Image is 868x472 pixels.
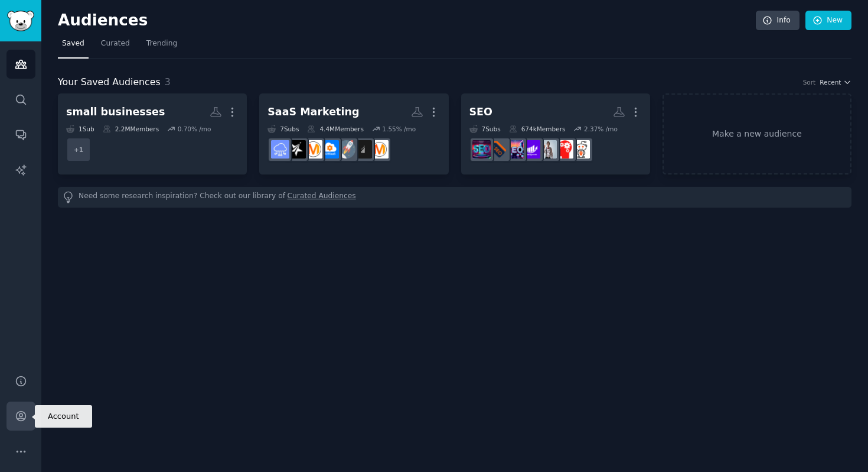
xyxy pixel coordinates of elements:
[461,93,650,174] a: SEO7Subs674kMembers2.37% /molocalseoTechSEOBacklinkSEOseogrowthSEO_Digital_MarketingbigseoSEO
[101,38,130,49] span: Curated
[555,140,573,159] img: TechSEO
[756,11,800,31] a: Info
[97,34,134,59] a: Curated
[66,105,165,119] div: small businesses
[178,125,211,133] div: 0.70 % /mo
[7,11,34,31] img: GummySearch logo
[304,140,322,159] img: DigitalMarketing
[271,140,289,159] img: SaaS
[337,140,355,159] img: startups
[62,38,84,49] span: Saved
[469,105,492,119] div: SEO
[469,125,501,133] div: 7 Sub s
[58,93,247,174] a: small businesses1Sub2.2MMembers0.70% /mo+1
[803,78,816,86] div: Sort
[489,140,507,159] img: bigseo
[354,140,372,159] img: seo_saas
[539,140,557,159] img: BacklinkSEO
[146,38,177,49] span: Trending
[165,76,171,88] span: 3
[472,140,491,159] img: SEO
[509,125,566,133] div: 674k Members
[66,137,91,162] div: + 1
[58,187,851,208] div: Need some research inspiration? Check out our library of
[370,140,389,159] img: marketing
[288,140,306,159] img: SaaSMarketing
[382,125,416,133] div: 1.55 % /mo
[584,125,618,133] div: 2.37 % /mo
[321,140,339,159] img: B2BSaaS
[58,11,756,30] h2: Audiences
[259,93,448,174] a: SaaS Marketing7Subs4.4MMembers1.55% /momarketingseo_saasstartupsB2BSaaSDigitalMarketingSaaSMarket...
[307,125,363,133] div: 4.4M Members
[522,140,540,159] img: seogrowth
[58,34,89,59] a: Saved
[103,125,159,133] div: 2.2M Members
[66,125,94,133] div: 1 Sub
[805,11,851,31] a: New
[820,78,841,86] span: Recent
[58,75,161,90] span: Your Saved Audiences
[267,105,359,119] div: SaaS Marketing
[288,191,356,203] a: Curated Audiences
[142,34,181,59] a: Trending
[505,140,524,159] img: SEO_Digital_Marketing
[820,78,851,86] button: Recent
[267,125,299,133] div: 7 Sub s
[663,93,851,174] a: Make a new audience
[572,140,590,159] img: localseo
